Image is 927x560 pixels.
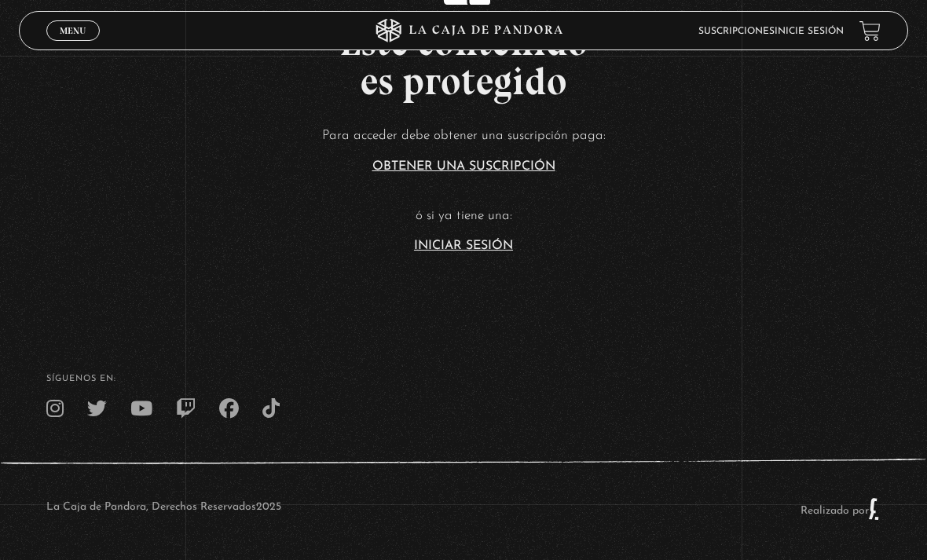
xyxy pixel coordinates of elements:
span: Cerrar [55,39,92,50]
h4: SÍguenos en: [46,375,881,383]
a: Suscripciones [698,27,775,36]
a: Iniciar Sesión [414,240,513,252]
p: La Caja de Pandora, Derechos Reservados 2025 [46,497,281,521]
a: Obtener una suscripción [372,160,555,173]
a: View your shopping cart [859,20,881,42]
span: Menu [60,26,86,35]
a: Inicie sesión [775,27,844,36]
a: Realizado por [801,505,881,517]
